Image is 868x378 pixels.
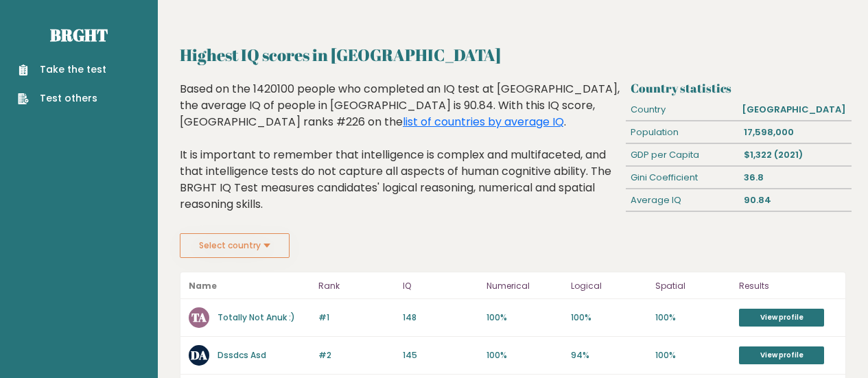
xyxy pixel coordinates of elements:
[18,62,106,77] a: Take the test
[738,167,851,189] div: 36.8
[218,311,295,323] a: Totally Not Anuk :)
[318,349,395,362] p: #2
[486,278,563,294] p: Numerical
[403,349,479,362] p: 145
[403,114,564,130] a: list of countries by average IQ
[189,280,217,292] b: Name
[571,278,647,294] p: Logical
[655,349,731,362] p: 100%
[180,81,620,233] div: Based on the 1420100 people who completed an IQ test at [GEOGRAPHIC_DATA], the average IQ of peop...
[50,24,108,46] a: Brght
[318,278,395,294] p: Rank
[218,349,266,361] a: Dssdcs Asd
[180,233,290,258] button: Select country
[655,278,731,294] p: Spatial
[180,43,846,67] h2: Highest IQ scores in [GEOGRAPHIC_DATA]
[739,309,824,327] a: View profile
[191,347,207,363] text: DA
[626,144,738,166] div: GDP per Capita
[626,99,737,121] div: Country
[738,144,851,166] div: $1,322 (2021)
[655,311,731,324] p: 100%
[631,81,846,95] h3: Country statistics
[403,278,479,294] p: IQ
[403,311,479,324] p: 148
[18,91,106,106] a: Test others
[486,311,563,324] p: 100%
[486,349,563,362] p: 100%
[737,99,852,121] div: [GEOGRAPHIC_DATA]
[738,189,851,211] div: 90.84
[739,278,837,294] p: Results
[318,311,395,324] p: #1
[571,349,647,362] p: 94%
[626,189,738,211] div: Average IQ
[626,167,738,189] div: Gini Coefficient
[571,311,647,324] p: 100%
[738,121,851,143] div: 17,598,000
[739,346,824,364] a: View profile
[191,309,207,325] text: TA
[626,121,738,143] div: Population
